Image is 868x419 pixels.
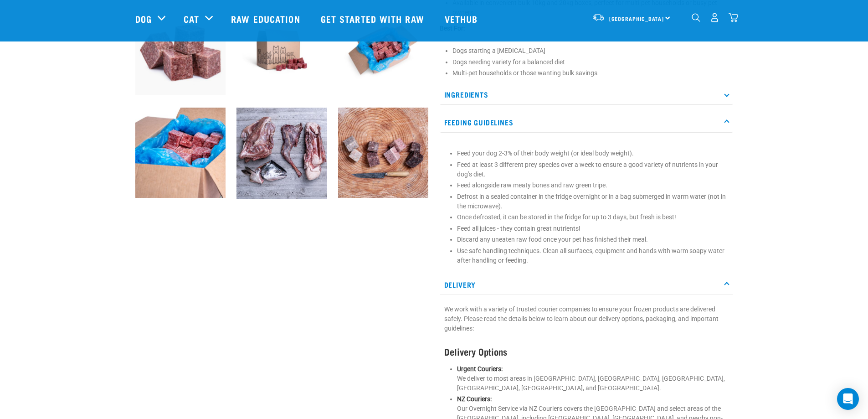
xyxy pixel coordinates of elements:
p: Feed all juices - they contain great nutrients! [457,224,729,233]
p: Ingredients [440,84,733,105]
img: user.png [710,13,719,22]
img: Raw Essentials Bulk 10kg Raw Dog Food Box Exterior Design [236,5,327,95]
a: Dog [135,12,152,26]
img: Assortment of cuts of meat on a slate board including chicken frame, duck frame, wallaby shoulder... [236,108,327,199]
p: Feed alongside raw meaty bones and raw green tripe. [457,181,729,190]
img: home-icon-1@2x.png [692,13,700,22]
p: We work with a variety of trusted courier companies to ensure your frozen products are delivered ... [444,305,729,333]
li: Dogs needing variety for a balanced diet [452,57,733,67]
p: Feeding Guidelines [440,112,733,133]
a: Raw Education [222,0,311,37]
li: Multi-pet households or those wanting bulk savings [452,68,733,78]
img: van-moving.png [592,13,605,21]
p: Use safe handling techniques. Clean all surfaces, equipment and hands with warm soapy water after... [457,246,729,265]
img: Pile Of Cubed Chicken Wild Meat Mix [135,5,226,95]
p: Feed at least 3 different prey species over a week to ensure a good variety of nutrients in your ... [457,160,729,179]
strong: Urgent Couriers: [457,365,503,372]
div: Open Intercom Messenger [837,388,859,410]
img: ?SM Possum HT LS DH Knife [338,108,429,198]
p: Delivery [440,274,733,295]
a: Vethub [436,0,489,37]
span: [GEOGRAPHIC_DATA] [609,17,664,20]
p: Defrost in a sealed container in the fridge overnight or in a bag submerged in warm water (not in... [457,192,729,211]
strong: Delivery Options [444,349,507,354]
p: Once defrosted, it can be stored in the fridge for up to 3 days, but fresh is best! [457,212,729,222]
li: Dogs starting a [MEDICAL_DATA] [452,46,733,56]
img: home-icon@2x.png [729,13,738,22]
img: Raw Essentials 2024 July2597 [135,108,226,198]
p: Feed your dog 2-3% of their body weight (or ideal body weight). [457,149,729,158]
a: Cat [184,12,199,26]
img: Raw Essentials Bulk 10kg Raw Dog Food Box [338,5,429,95]
p: Discard any uneaten raw food once your pet has finished their meal. [457,235,729,244]
strong: NZ Couriers: [457,395,492,403]
a: Get started with Raw [312,0,436,37]
p: We deliver to most areas in [GEOGRAPHIC_DATA], [GEOGRAPHIC_DATA], [GEOGRAPHIC_DATA], [GEOGRAPHIC_... [457,364,729,393]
